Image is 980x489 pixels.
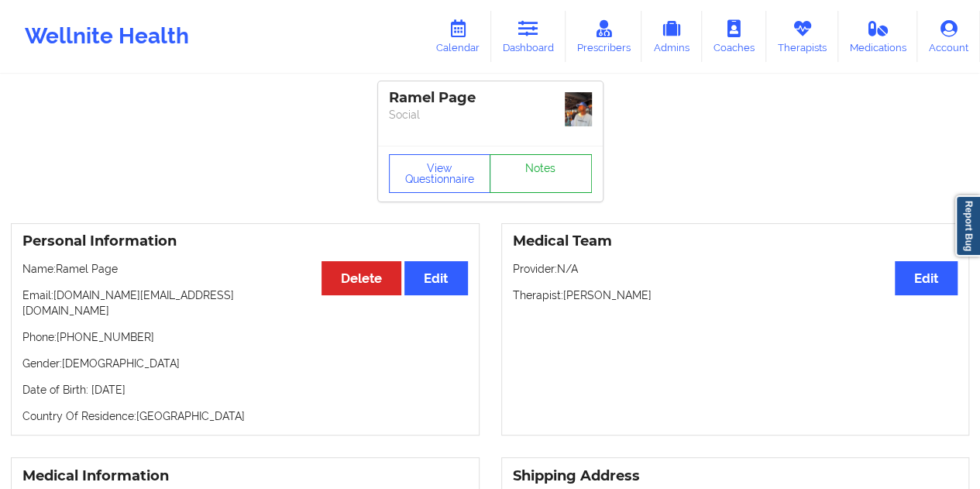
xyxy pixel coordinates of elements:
[22,232,468,250] h3: Personal Information
[641,11,702,62] a: Admins
[322,261,401,294] button: Delete
[404,261,467,294] button: Edit
[566,11,642,62] a: Prescribers
[389,89,592,107] div: Ramel Page
[702,11,766,62] a: Coaches
[895,261,958,294] button: Edit
[22,329,468,345] p: Phone: [PHONE_NUMBER]
[22,261,468,277] p: Name: Ramel Page
[513,261,958,277] p: Provider: N/A
[389,154,491,193] button: View Questionnaire
[22,382,468,398] p: Date of Birth: [DATE]
[513,232,958,250] h3: Medical Team
[766,11,838,62] a: Therapists
[917,11,980,62] a: Account
[490,154,592,193] a: Notes
[22,356,468,371] p: Gender: [DEMOGRAPHIC_DATA]
[513,288,958,303] p: Therapist: [PERSON_NAME]
[22,408,468,424] p: Country Of Residence: [GEOGRAPHIC_DATA]
[425,11,491,62] a: Calendar
[491,11,566,62] a: Dashboard
[513,467,958,485] h3: Shipping Address
[955,195,980,257] a: Report Bug
[838,11,918,62] a: Medications
[565,92,592,126] img: 03ed19bb-1517-4a0d-a484-ac89b6114bb2_fd6affd9-a779-420f-a7b8-abc26f77c5be1FA6D79B-5C14-4693-8F07-...
[22,288,468,319] p: Email: [DOMAIN_NAME][EMAIL_ADDRESS][DOMAIN_NAME]
[389,107,592,122] p: Social
[22,467,468,485] h3: Medical Information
